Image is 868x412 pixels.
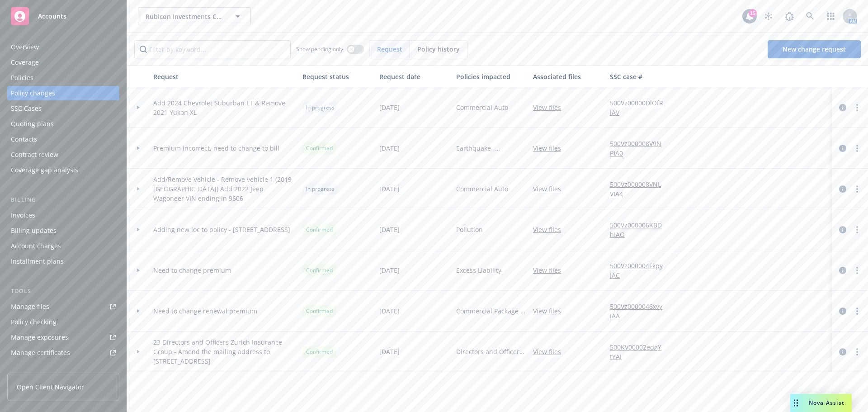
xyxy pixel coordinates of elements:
[610,302,670,321] a: 500Vz0000046xvyIAA
[127,331,150,372] div: Toggle Row Expanded
[7,117,119,131] a: Quoting plans
[11,346,70,360] div: Manage certificates
[7,86,119,100] a: Policy changes
[7,71,119,85] a: Policies
[749,9,757,17] div: 15
[379,184,400,194] span: [DATE]
[11,163,78,177] div: Coverage gap analysis
[822,7,840,25] a: Switch app
[7,208,119,223] a: Invoices
[127,250,150,291] div: Toggle Row Expanded
[7,239,119,253] a: Account charges
[38,13,66,20] span: Accounts
[379,143,400,153] span: [DATE]
[533,72,603,81] div: Associated files
[790,394,852,412] button: Nova Assist
[533,184,568,194] a: View files
[7,330,119,345] a: Manage exposures
[11,315,57,329] div: Policy checking
[306,307,333,315] span: Confirmed
[153,265,231,275] span: Need to change premium
[299,66,376,87] button: Request status
[17,382,84,392] span: Open Client Navigator
[153,143,279,153] span: Premium incorrect, need to change to bill
[837,224,848,235] a: circleInformation
[7,223,119,238] a: Billing updates
[809,399,844,407] span: Nova Assist
[7,101,119,116] a: SSC Cases
[610,180,670,199] a: 500Vz000008VNLVIA4
[379,72,449,81] div: Request date
[7,4,119,29] a: Accounts
[306,104,335,112] span: In progress
[379,347,400,356] span: [DATE]
[127,128,150,169] div: Toggle Row Expanded
[153,225,290,234] span: Adding new loc to policy - [STREET_ADDRESS]
[456,347,526,356] span: Directors and Officers - Excess D&O
[377,44,402,54] span: Request
[852,306,863,317] a: more
[153,306,257,316] span: Need to change renewal premium
[610,72,670,81] div: SSC case #
[11,132,37,147] div: Contacts
[7,299,119,314] a: Manage files
[533,103,568,112] a: View files
[7,287,119,296] div: Tools
[306,144,333,152] span: Confirmed
[11,208,35,223] div: Invoices
[306,348,333,356] span: Confirmed
[127,169,150,209] div: Toggle Row Expanded
[296,45,343,53] span: Show pending only
[837,184,848,194] a: circleInformation
[150,66,299,87] button: Request
[780,7,798,25] a: Report a Bug
[456,225,483,234] span: Pollution
[379,103,400,112] span: [DATE]
[610,220,670,239] a: 500Vz000006KBDhIAO
[852,224,863,235] a: more
[7,163,119,177] a: Coverage gap analysis
[801,7,819,25] a: Search
[11,117,54,131] div: Quoting plans
[456,72,526,81] div: Policies impacted
[379,306,400,316] span: [DATE]
[533,347,568,356] a: View files
[759,7,778,25] a: Stop snowing
[837,102,848,113] a: circleInformation
[453,66,529,87] button: Policies impacted
[7,40,119,54] a: Overview
[529,66,606,87] button: Associated files
[837,306,848,317] a: circleInformation
[852,346,863,357] a: more
[379,225,400,234] span: [DATE]
[11,147,58,162] div: Contract review
[302,72,372,81] div: Request status
[7,346,119,360] a: Manage certificates
[7,195,119,204] div: Billing
[533,143,568,153] a: View files
[306,226,333,234] span: Confirmed
[610,139,670,158] a: 500Vz000008V9NPIA0
[11,239,61,253] div: Account charges
[768,40,861,58] a: New change request
[306,266,333,275] span: Confirmed
[11,330,68,345] div: Manage exposures
[852,102,863,113] a: more
[533,306,568,316] a: View files
[533,225,568,234] a: View files
[837,346,848,357] a: circleInformation
[153,175,295,203] span: Add/Remove Vehicle - Remove vehicle 1 (2019 [GEOGRAPHIC_DATA]) Add 2022 Jeep Wagoneer VIN ending ...
[127,291,150,331] div: Toggle Row Expanded
[11,361,57,375] div: Manage claims
[127,209,150,250] div: Toggle Row Expanded
[456,143,526,153] span: Earthquake - Brookings Holdings, LLC - [STREET_ADDRESS]
[11,299,49,314] div: Manage files
[837,265,848,276] a: circleInformation
[610,261,670,280] a: 500Vz000004FkpyIAC
[783,45,846,53] span: New change request
[306,185,335,193] span: In progress
[11,223,57,238] div: Billing updates
[11,71,33,85] div: Policies
[138,7,251,25] button: Rubicon Investments Corporation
